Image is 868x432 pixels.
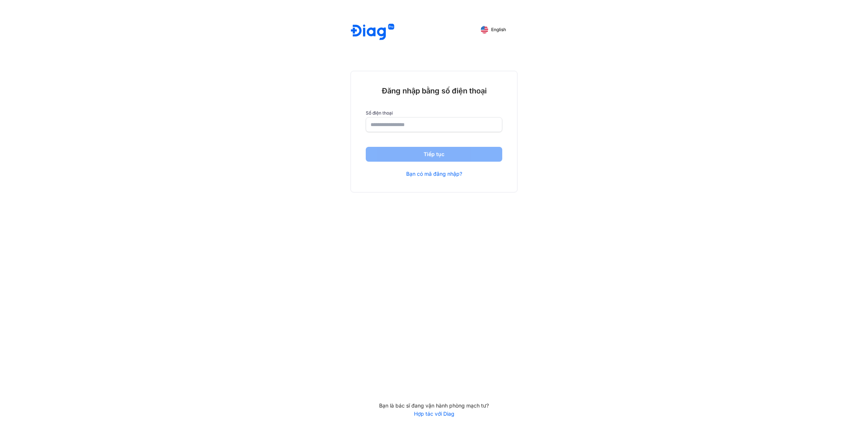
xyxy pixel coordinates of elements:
[406,171,462,177] a: Bạn có mã đăng nhập?
[476,24,511,36] button: English
[481,26,488,33] img: English
[366,147,502,162] button: Tiếp tục
[491,27,506,32] span: English
[351,24,394,41] img: logo
[366,111,502,116] label: Số điện thoại
[351,402,517,409] div: Bạn là bác sĩ đang vận hành phòng mạch tư?
[366,86,502,96] div: Đăng nhập bằng số điện thoại
[351,410,517,417] a: Hợp tác với Diag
